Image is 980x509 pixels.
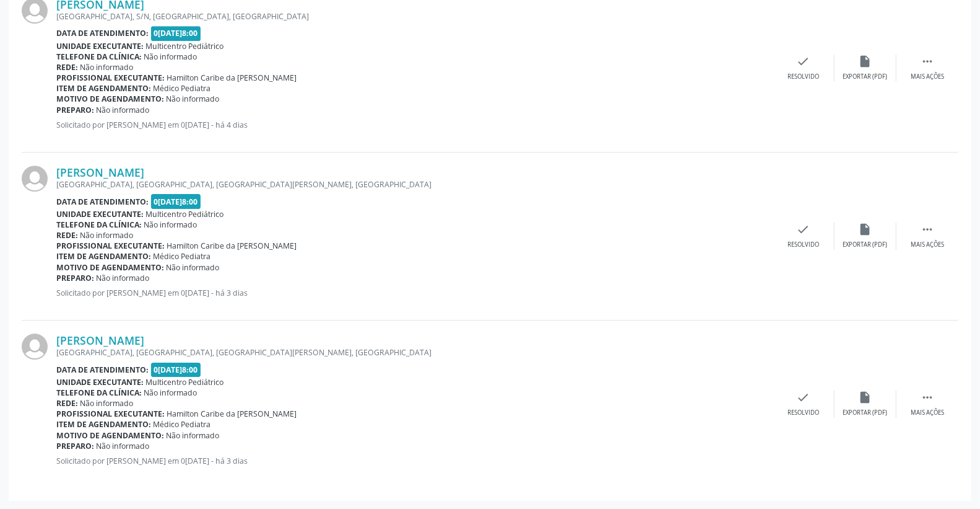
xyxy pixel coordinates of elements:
[56,262,164,273] b: Motivo de agendamento:
[22,166,48,192] img: img
[56,398,78,409] b: Rede:
[797,223,810,236] i: check
[56,28,149,38] b: Data de atendimento:
[56,209,144,219] b: Unidade executante:
[80,62,134,73] span: Não informado
[56,219,142,230] b: Telefone da clínica:
[843,241,888,249] div: Exportar (PDF)
[56,377,144,387] b: Unidade executante:
[97,105,150,115] span: Não informado
[56,430,164,441] b: Motivo de agendamento:
[56,347,773,358] div: [GEOGRAPHIC_DATA], [GEOGRAPHIC_DATA], [GEOGRAPHIC_DATA][PERSON_NAME], [GEOGRAPHIC_DATA]
[56,51,142,62] b: Telefone da clínica:
[56,419,151,430] b: Item de agendamento:
[843,73,888,81] div: Exportar (PDF)
[859,391,872,404] i: insert_drive_file
[167,262,220,273] span: Não informado
[80,230,134,241] span: Não informado
[56,456,773,466] p: Solicitado por [PERSON_NAME] em 0[DATE] - há 3 dias
[80,398,134,409] span: Não informado
[921,55,934,68] i: 
[151,26,201,40] span: 0[DATE]8:00
[787,409,819,417] div: Resolvido
[56,230,78,241] b: Rede:
[167,73,297,83] span: Hamilton Caribe da [PERSON_NAME]
[151,363,201,377] span: 0[DATE]8:00
[56,197,149,207] b: Data de atendimento:
[921,223,934,236] i: 
[797,55,810,68] i: check
[154,251,211,262] span: Médico Pediatra
[56,41,144,51] b: Unidade executante:
[56,288,773,298] p: Solicitado por [PERSON_NAME] em 0[DATE] - há 3 dias
[97,273,150,283] span: Não informado
[56,166,144,179] a: [PERSON_NAME]
[167,94,220,104] span: Não informado
[921,391,934,404] i: 
[56,334,144,347] a: [PERSON_NAME]
[56,409,165,419] b: Profissional executante:
[146,377,224,387] span: Multicentro Pediátrico
[859,223,872,236] i: insert_drive_file
[167,430,220,441] span: Não informado
[787,241,819,249] div: Resolvido
[859,55,872,68] i: insert_drive_file
[911,241,944,249] div: Mais ações
[56,105,94,115] b: Preparo:
[146,209,224,219] span: Multicentro Pediátrico
[56,62,78,73] b: Rede:
[97,441,150,451] span: Não informado
[56,179,773,190] div: [GEOGRAPHIC_DATA], [GEOGRAPHIC_DATA], [GEOGRAPHIC_DATA][PERSON_NAME], [GEOGRAPHIC_DATA]
[56,94,164,104] b: Motivo de agendamento:
[797,391,810,404] i: check
[154,83,211,94] span: Médico Pediatra
[56,241,165,251] b: Profissional executante:
[56,73,165,83] b: Profissional executante:
[151,194,201,208] span: 0[DATE]8:00
[56,387,142,398] b: Telefone da clínica:
[911,73,944,81] div: Mais ações
[911,409,944,417] div: Mais ações
[144,387,197,398] span: Não informado
[22,334,48,360] img: img
[787,73,819,81] div: Resolvido
[56,251,151,262] b: Item de agendamento:
[56,11,773,22] div: [GEOGRAPHIC_DATA], S/N, [GEOGRAPHIC_DATA], [GEOGRAPHIC_DATA]
[144,51,197,62] span: Não informado
[146,41,224,51] span: Multicentro Pediátrico
[56,365,149,375] b: Data de atendimento:
[167,409,297,419] span: Hamilton Caribe da [PERSON_NAME]
[56,83,151,94] b: Item de agendamento:
[144,219,197,230] span: Não informado
[843,409,888,417] div: Exportar (PDF)
[56,273,94,283] b: Preparo:
[56,120,773,130] p: Solicitado por [PERSON_NAME] em 0[DATE] - há 4 dias
[167,241,297,251] span: Hamilton Caribe da [PERSON_NAME]
[56,441,94,451] b: Preparo:
[154,419,211,430] span: Médico Pediatra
